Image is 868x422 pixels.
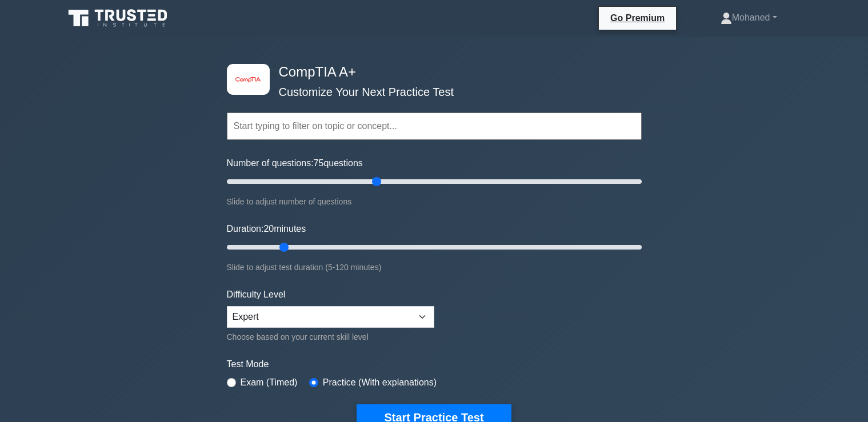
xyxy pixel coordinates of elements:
label: Exam (Timed) [241,376,298,389]
div: Slide to adjust number of questions [227,195,642,208]
label: Practice (With explanations) [323,376,437,389]
a: Mohaned [693,6,805,29]
input: Start typing to filter on topic or concept... [227,112,642,140]
label: Duration: minutes [227,222,306,236]
span: 20 [263,224,274,234]
div: Choose based on your current skill level [227,330,434,344]
span: 75 [314,158,324,168]
label: Test Mode [227,357,642,371]
h4: CompTIA A+ [274,64,586,81]
label: Difficulty Level [227,288,286,302]
label: Number of questions: questions [227,156,363,170]
div: Slide to adjust test duration (5-120 minutes) [227,260,642,274]
a: Go Premium [603,11,671,25]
